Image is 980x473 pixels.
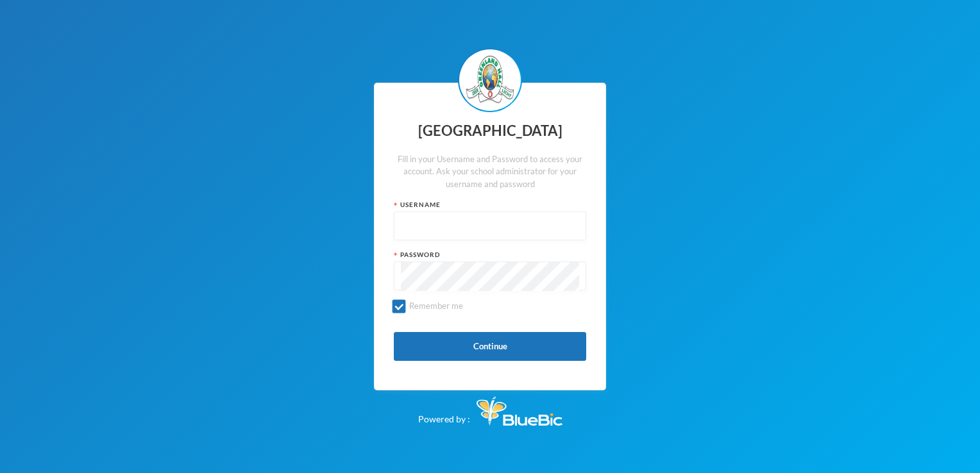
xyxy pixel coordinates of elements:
div: Fill in your Username and Password to access your account. Ask your school administrator for your... [394,153,586,191]
div: Username [394,200,586,210]
div: Password [394,250,586,260]
div: [GEOGRAPHIC_DATA] [394,119,586,144]
span: Remember me [404,301,468,311]
button: Continue [394,332,586,361]
img: Bluebic [477,397,562,426]
div: Powered by : [418,390,562,426]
